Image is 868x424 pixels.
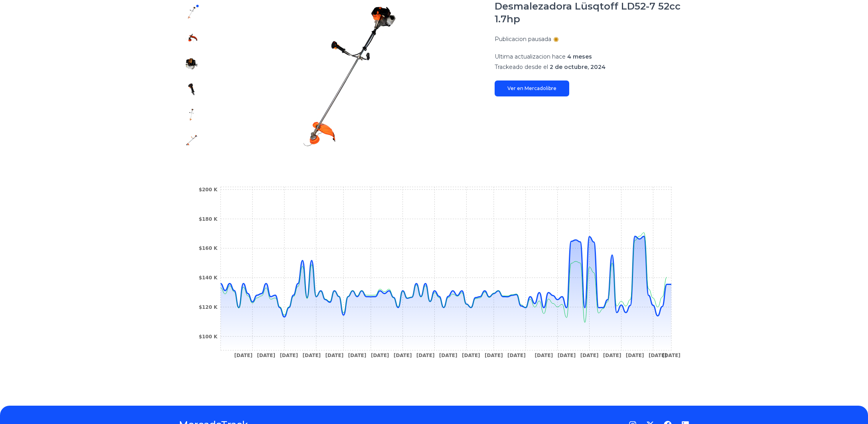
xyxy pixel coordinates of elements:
[394,353,412,358] tspan: [DATE]
[603,353,621,358] tspan: [DATE]
[325,353,344,358] tspan: [DATE]
[495,35,551,43] p: Publicacion pausada
[185,108,198,121] img: Desmalezadora Lüsqtoff LD52-7 52cc 1.7hp
[507,353,526,358] tspan: [DATE]
[185,57,198,70] img: Desmalezadora Lüsqtoff LD52-7 52cc 1.7hp
[199,334,218,340] tspan: $100 K
[535,353,553,358] tspan: [DATE]
[257,353,275,358] tspan: [DATE]
[495,80,569,96] a: Ver en Mercadolibre
[662,353,681,358] tspan: [DATE]
[185,134,198,147] img: Desmalezadora Lüsqtoff LD52-7 52cc 1.7hp
[485,353,503,358] tspan: [DATE]
[439,353,458,358] tspan: [DATE]
[371,353,389,358] tspan: [DATE]
[199,245,218,251] tspan: $160 K
[495,53,566,60] span: Ultima actualizacion hace
[462,353,480,358] tspan: [DATE]
[234,353,253,358] tspan: [DATE]
[185,32,198,45] img: Desmalezadora Lüsqtoff LD52-7 52cc 1.7hp
[199,304,218,310] tspan: $120 K
[280,353,298,358] tspan: [DATE]
[302,353,321,358] tspan: [DATE]
[185,6,198,19] img: Desmalezadora Lüsqtoff LD52-7 52cc 1.7hp
[416,353,435,358] tspan: [DATE]
[495,63,548,71] span: Trackeado desde el
[199,216,218,222] tspan: $180 K
[580,353,599,358] tspan: [DATE]
[558,353,576,358] tspan: [DATE]
[550,63,606,71] span: 2 de octubre, 2024
[199,275,218,281] tspan: $140 K
[626,353,644,358] tspan: [DATE]
[567,53,592,60] span: 4 meses
[199,187,218,192] tspan: $200 K
[348,353,367,358] tspan: [DATE]
[185,83,198,96] img: Desmalezadora Lüsqtoff LD52-7 52cc 1.7hp
[649,353,667,358] tspan: [DATE]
